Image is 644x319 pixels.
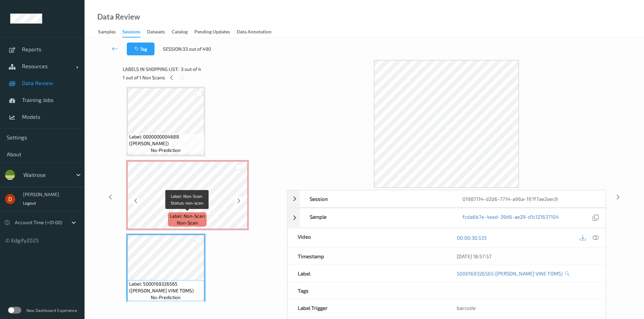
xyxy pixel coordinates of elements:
div: Session [300,190,452,207]
div: barcode [447,299,605,316]
span: Label: 5000169326565 ([PERSON_NAME] VINE TOMS) [129,281,202,294]
div: Catalog [172,28,188,37]
div: Samples [98,28,116,37]
div: Sample [300,208,452,228]
div: Label [288,265,447,282]
div: Pending Updates [194,28,230,37]
button: Tag [127,43,154,55]
div: Video [288,228,447,247]
a: Samples [98,27,122,37]
span: Label: 0000000004688 ([PERSON_NAME]) [129,133,202,147]
div: Tags [288,282,447,299]
span: Labels in shopping list: [123,66,178,73]
span: Label: Non-Scan [170,213,205,219]
div: 01987114-d2d6-7714-a96a-197f7ae2eec9 [452,190,605,207]
span: non-scan [177,219,198,226]
div: Timestamp [288,248,447,265]
div: Data Annotation [237,28,271,37]
div: 1 out of 1 Non Scans [123,73,282,82]
span: Session: [163,46,183,52]
span: no-prediction [151,147,181,154]
a: Datasets [147,27,172,37]
div: Data Review [97,14,140,20]
div: Samplefcda6b7e-4eed-39d6-ae29-d1c121637104 [287,208,606,228]
a: 00:00:30.533 [457,234,486,241]
a: 5000169326565 ([PERSON_NAME] VINE TOMS) [457,270,563,277]
div: Label Trigger [288,299,447,316]
div: [DATE] 18:57:57 [457,253,595,260]
span: no-prediction [151,294,181,301]
div: Session01987114-d2d6-7714-a96a-197f7ae2eec9 [287,190,606,208]
a: Pending Updates [194,27,237,37]
a: Catalog [172,27,194,37]
a: Sessions [122,27,147,37]
div: Sessions [122,28,140,37]
span: 33 out of 490 [183,46,211,52]
a: fcda6b7e-4eed-39d6-ae29-d1c121637104 [462,213,559,222]
a: Data Annotation [237,27,278,37]
span: 3 out of 4 [181,66,201,73]
div: Datasets [147,28,165,37]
